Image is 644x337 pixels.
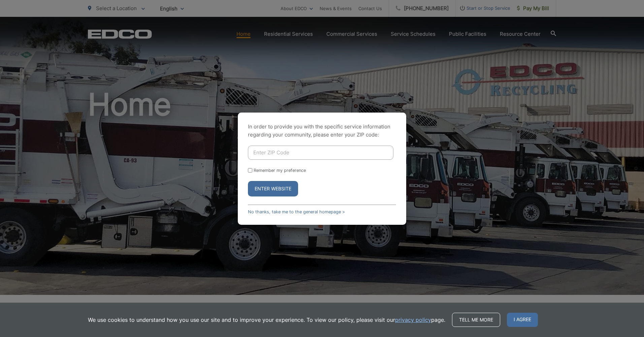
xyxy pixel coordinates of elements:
button: Enter Website [248,181,298,196]
span: I agree [507,313,538,327]
a: Tell me more [452,313,500,327]
a: privacy policy [395,316,431,324]
p: In order to provide you with the specific service information regarding your community, please en... [248,123,396,139]
label: Remember my preference [254,168,306,173]
a: No thanks, take me to the general homepage > [248,209,345,214]
p: We use cookies to understand how you use our site and to improve your experience. To view our pol... [88,316,445,324]
input: Enter ZIP Code [248,146,393,160]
